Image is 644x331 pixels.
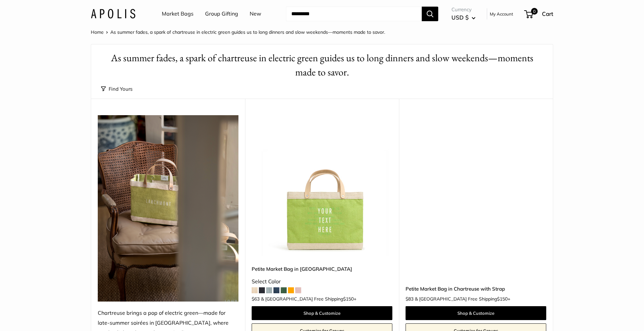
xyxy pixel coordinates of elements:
span: 0 [531,8,538,15]
span: USD $ [451,14,469,21]
a: 0 Cart [525,9,553,19]
a: Market Bags [162,9,194,19]
a: Home [91,29,104,35]
nav: Breadcrumb [91,28,385,36]
a: New [250,9,261,19]
span: $83 [406,296,413,302]
span: & [GEOGRAPHIC_DATA] Free Shipping + [261,297,356,301]
button: Find Yours [101,84,132,94]
a: My Account [490,10,513,18]
span: As summer fades, a spark of chartreuse in electric green guides us to long dinners and slow weeke... [110,29,385,35]
a: Petite Market Bag in Chartreuse with Strap [406,285,546,293]
button: USD $ [451,12,476,23]
span: $150 [343,296,354,302]
span: Cart [542,10,553,17]
span: Currency [451,5,476,14]
a: Shop & Customize [252,306,392,320]
input: Search... [286,7,422,21]
span: $150 [497,296,508,302]
a: Group Gifting [205,9,238,19]
a: Petite Market Bag in [GEOGRAPHIC_DATA] [252,265,392,273]
img: Petite Market Bag in Chartreuse [252,115,392,256]
a: Shop & Customize [406,306,546,320]
a: Petite Market Bag in ChartreusePetite Market Bag in Chartreuse [252,115,392,256]
a: Petite Market Bag in Chartreuse with StrapPetite Market Bag in Chartreuse with Strap [406,115,546,256]
div: Select Color [252,277,392,287]
h1: As summer fades, a spark of chartreuse in electric green guides us to long dinners and slow weeke... [101,51,543,79]
span: & [GEOGRAPHIC_DATA] Free Shipping + [415,297,510,301]
img: Chartreuse brings a pop of electric green—made for late-summer soirées in Larchmont, where garden... [98,115,238,302]
span: $63 [252,296,260,302]
img: Apolis [91,9,135,19]
button: Search [422,7,438,21]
